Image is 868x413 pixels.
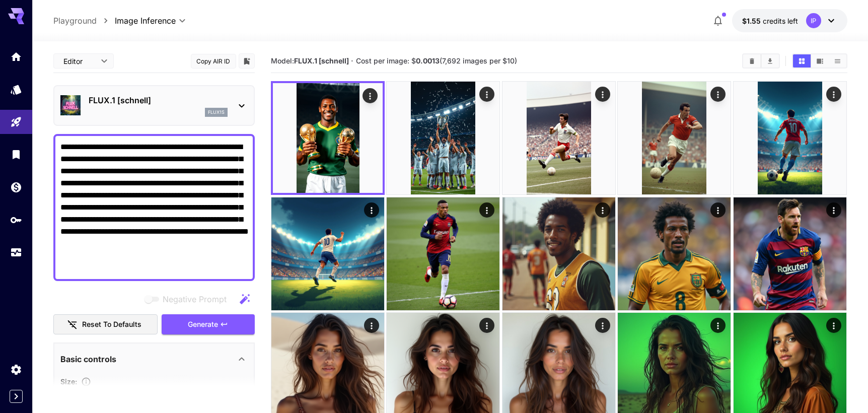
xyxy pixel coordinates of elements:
div: Actions [480,318,495,333]
div: FLUX.1 [schnell]flux1s [60,90,248,121]
a: Playground [53,15,97,27]
div: Actions [826,202,841,218]
img: Z [387,197,499,310]
div: Show images in grid viewShow images in video viewShow images in list view [792,53,847,68]
div: Library [10,148,22,161]
button: Clear Images [743,54,761,67]
button: Show images in video view [811,54,829,67]
div: Basic controls [60,347,248,371]
span: Model: [271,56,349,65]
div: Actions [595,318,610,333]
div: Actions [480,202,495,218]
button: Download All [761,54,779,67]
div: Actions [595,202,610,218]
div: Actions [363,88,378,103]
div: Home [10,50,22,63]
button: Show images in grid view [793,54,811,67]
button: Add to library [242,55,251,67]
button: Expand sidebar [10,390,23,403]
button: $1.5463IP [732,9,847,32]
span: Generate [188,318,218,331]
img: 9k= [387,82,499,194]
span: credits left [763,17,798,25]
img: 9k= [734,82,846,194]
img: 9k= [618,82,731,194]
div: $1.5463 [742,16,798,26]
img: 9k= [618,197,731,310]
div: Wallet [10,181,22,193]
button: Copy AIR ID [191,54,236,68]
p: FLUX.1 [schnell] [89,94,228,106]
div: Actions [711,87,726,102]
div: Actions [364,202,379,218]
p: flux1s [208,109,225,116]
span: Image Inference [115,15,176,27]
button: Generate [162,314,254,335]
div: Playground [10,116,22,128]
div: Actions [480,87,495,102]
b: FLUX.1 [schnell] [294,56,349,65]
img: Z [502,82,615,194]
span: Negative prompts are not compatible with the selected model. [142,293,235,305]
div: Actions [711,202,726,218]
div: Actions [595,87,610,102]
div: API Keys [10,214,22,226]
div: IP [806,13,821,28]
span: $1.55 [742,17,763,25]
button: Show images in list view [829,54,846,67]
div: Settings [10,363,22,376]
nav: breadcrumb [53,15,115,27]
div: Models [10,83,22,96]
p: · [351,55,353,67]
img: 9k= [271,197,384,310]
div: Actions [826,87,841,102]
div: Actions [711,318,726,333]
div: Usage [10,246,22,259]
img: 2Q== [734,197,846,310]
b: 0.0013 [416,56,440,65]
div: Clear ImagesDownload All [742,53,780,68]
span: Negative Prompt [163,293,227,305]
img: 2Q== [502,197,615,310]
span: Editor [63,56,95,66]
button: Reset to defaults [53,314,158,335]
div: Actions [364,318,379,333]
img: Z [273,83,383,193]
span: Cost per image: $ (7,692 images per $10) [356,56,517,65]
div: Actions [826,318,841,333]
p: Basic controls [60,353,116,365]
